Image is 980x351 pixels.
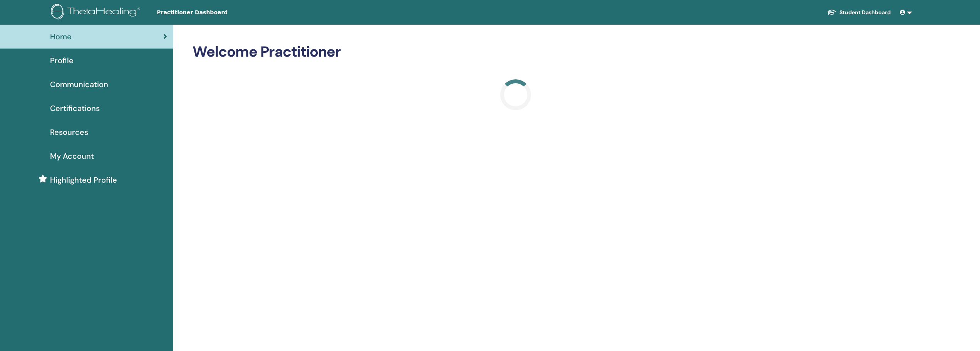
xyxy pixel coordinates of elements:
[827,9,836,15] img: graduation-cap-white.svg
[821,5,897,20] a: Student Dashboard
[50,79,108,90] span: Communication
[51,4,143,21] img: logo.png
[50,31,72,42] span: Home
[50,102,100,114] span: Certifications
[50,150,94,162] span: My Account
[193,43,839,61] h2: Welcome Practitioner
[157,8,272,17] span: Practitioner Dashboard
[50,174,117,186] span: Highlighted Profile
[50,126,88,138] span: Resources
[50,55,74,66] span: Profile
